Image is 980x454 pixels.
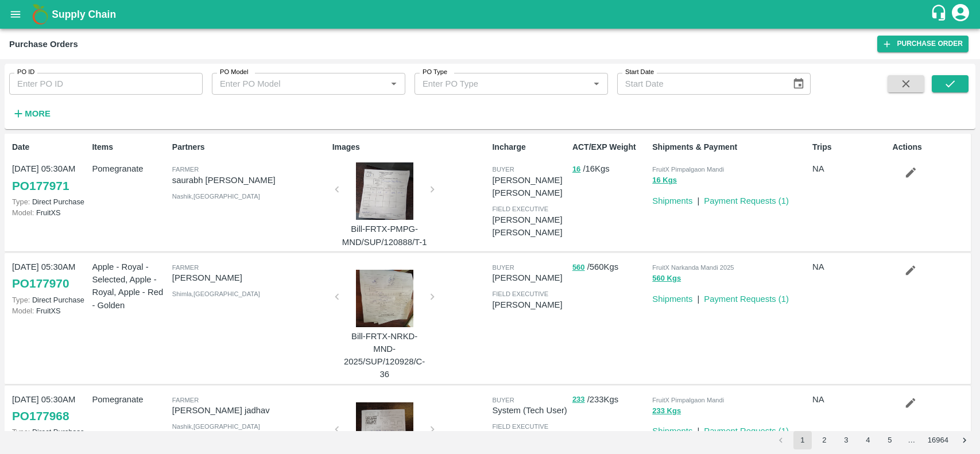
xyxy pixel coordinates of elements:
p: Actions [893,141,968,153]
p: ACT/EXP Weight [572,141,648,153]
a: Shipments [652,294,692,304]
span: buyer [492,166,514,173]
p: Incharge [492,141,567,153]
a: PO177968 [12,406,69,426]
span: Type: [12,296,30,304]
p: [PERSON_NAME] [492,298,567,311]
div: | [692,288,699,305]
a: PO177970 [12,273,69,294]
p: FruitXS [12,207,87,218]
p: [PERSON_NAME] [PERSON_NAME] [492,214,567,239]
label: PO ID [17,68,34,77]
p: Trips [812,141,888,153]
a: Shipments [652,426,692,436]
button: Go to page 16964 [924,431,952,449]
a: Shipments [652,196,692,205]
span: FruitX Narkanda Mandi 2025 [652,264,734,271]
button: 560 Kgs [652,272,681,285]
span: Type: [12,428,30,436]
label: PO Type [423,68,447,77]
p: Items [92,141,167,153]
button: 233 Kgs [652,405,681,418]
div: account of current user [950,2,971,26]
span: Model: [12,208,34,217]
span: field executive [492,205,548,212]
a: Payment Requests (1) [704,294,789,304]
p: saurabh [PERSON_NAME] [172,174,328,187]
a: Supply Chain [52,6,930,22]
p: Bill-FRTX-NRKD-MND-2025/SUP/120928/C-36 [342,330,428,381]
p: / 560 Kgs [572,261,648,274]
input: Start Date [617,73,783,95]
label: Start Date [625,68,654,77]
p: [DATE] 05:30AM [12,393,87,406]
button: 560 [572,261,585,274]
input: Enter PO ID [9,73,203,95]
span: Farmer [172,264,199,271]
div: … [902,435,921,446]
span: field executive [492,423,548,430]
span: Nashik , [GEOGRAPHIC_DATA] [172,423,260,430]
span: Farmer [172,397,199,403]
p: [PERSON_NAME] jadhav [172,404,328,417]
p: FruitXS [12,305,87,316]
p: / 233 Kgs [572,393,648,406]
a: Purchase Order [877,36,969,52]
p: Direct Purchase [12,426,87,437]
span: buyer [492,264,514,271]
p: NA [812,393,888,406]
button: 233 [572,393,585,406]
span: FruitX Pimpalgaon Mandi [652,166,724,173]
div: customer-support [930,4,950,25]
button: Open [589,76,604,91]
span: Shimla , [GEOGRAPHIC_DATA] [172,290,260,297]
nav: pagination navigation [770,431,975,449]
p: Pomegranate [92,162,167,175]
p: [PERSON_NAME] [172,271,328,284]
span: Type: [12,197,30,206]
button: open drawer [2,1,29,28]
p: [DATE] 05:30AM [12,162,87,175]
p: Direct Purchase [12,294,87,305]
p: Shipments & Payment [652,141,808,153]
span: FruitX Pimpalgaon Mandi [652,397,724,403]
p: Partners [172,141,328,153]
label: PO Model [220,68,249,77]
strong: More [25,109,51,118]
button: 16 Kgs [652,174,677,187]
button: Go to next page [955,431,974,449]
span: Nashik , [GEOGRAPHIC_DATA] [172,193,260,200]
button: More [9,104,53,123]
img: logo [29,3,52,26]
p: Pomegranate [92,393,167,406]
input: Enter PO Type [418,76,586,91]
button: 16 [572,163,580,176]
b: Supply Chain [52,9,116,20]
div: | [692,420,699,437]
p: [PERSON_NAME] [PERSON_NAME] [492,174,567,200]
span: field executive [492,290,548,297]
p: Apple - Royal - Selected, Apple - Royal, Apple - Red - Golden [92,261,167,312]
p: Direct Purchase [12,196,87,207]
a: Payment Requests (1) [704,426,789,436]
a: Payment Requests (1) [704,196,789,205]
p: System (Tech User) [492,404,567,417]
p: Images [332,141,488,153]
span: Farmer [172,166,199,173]
span: buyer [492,397,514,403]
div: Purchase Orders [9,37,78,52]
p: [PERSON_NAME] [492,271,567,284]
p: Bill-FRTX-PMPG-MND/SUP/120888/T-1 [342,223,428,249]
button: page 1 [793,431,812,449]
p: / 16 Kgs [572,162,648,176]
p: Date [12,141,87,153]
button: Go to page 5 [881,431,899,449]
p: NA [812,261,888,273]
a: PO177971 [12,176,69,196]
p: [DATE] 05:30AM [12,261,87,273]
button: Open [386,76,401,91]
button: Go to page 3 [837,431,855,449]
div: | [692,190,699,207]
p: NA [812,162,888,175]
button: Go to page 2 [815,431,834,449]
